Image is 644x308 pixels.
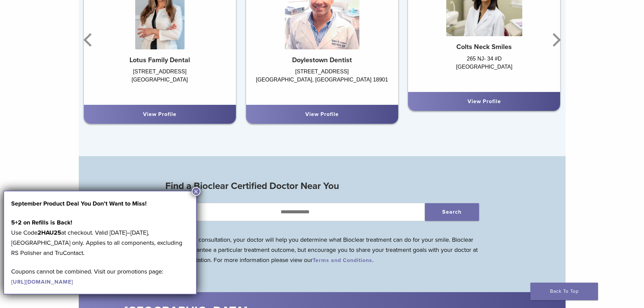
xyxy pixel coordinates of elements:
[82,20,96,60] button: Previous
[38,229,61,236] strong: 2HAU25
[165,235,479,265] p: During your consultation, your doctor will help you determine what Bioclear treatment can do for ...
[11,266,189,287] p: Coupons cannot be combined. Visit our promotions page:
[11,200,147,207] strong: September Product Deal You Don’t Want to Miss!
[549,20,562,60] button: Next
[456,43,512,51] strong: Colts Neck Smiles
[425,203,479,221] button: Search
[143,111,176,118] a: View Profile
[129,56,190,64] strong: Lotus Family Dental
[246,68,398,98] div: [STREET_ADDRESS] [GEOGRAPHIC_DATA], [GEOGRAPHIC_DATA] 18901
[530,283,598,300] a: Back To Top
[305,111,339,118] a: View Profile
[165,178,479,194] h3: Find a Bioclear Certified Doctor Near You
[11,217,189,258] p: Use Code at checkout. Valid [DATE]–[DATE], [GEOGRAPHIC_DATA] only. Applies to all components, exc...
[292,56,352,64] strong: Doylestown Dentist
[408,55,560,85] div: 265 NJ- 34 #D [GEOGRAPHIC_DATA]
[11,219,72,226] strong: 5+2 on Refills is Back!
[84,68,236,98] div: [STREET_ADDRESS] [GEOGRAPHIC_DATA]
[192,187,200,196] button: Close
[11,279,73,285] a: [URL][DOMAIN_NAME]
[313,257,372,264] a: Terms and Conditions
[468,98,501,105] a: View Profile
